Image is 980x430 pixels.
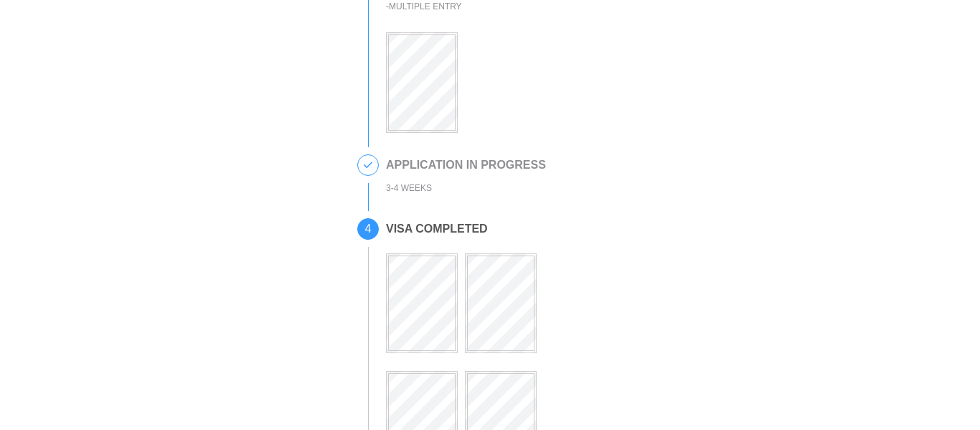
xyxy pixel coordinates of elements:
[386,180,546,197] div: 3-4 WEEKS
[386,223,616,235] h2: VISA COMPLETED
[386,159,546,172] h2: APPLICATION IN PROGRESS
[358,155,378,175] span: 3
[358,219,378,239] span: 4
